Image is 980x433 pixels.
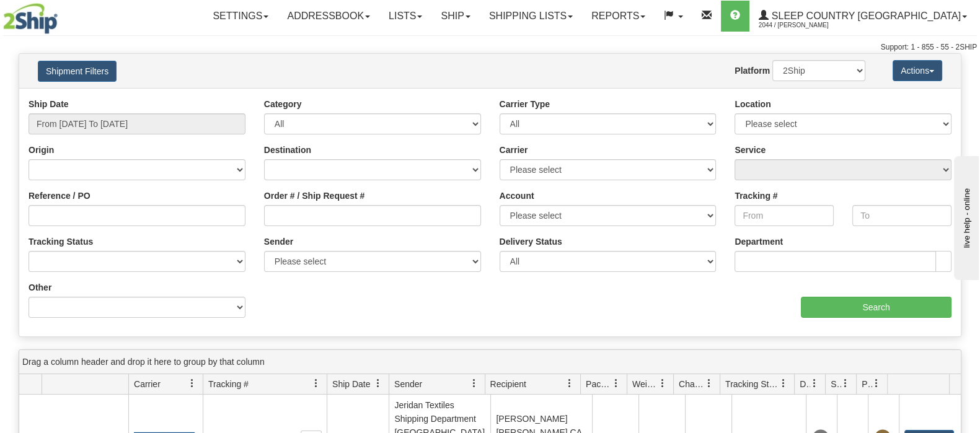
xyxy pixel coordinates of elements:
[38,61,117,82] button: Shipment Filters
[3,3,58,34] img: logo2044.jpg
[800,378,810,390] span: Delivery Status
[852,205,951,226] input: To
[182,373,203,394] a: Carrier filter column settings
[679,378,705,390] span: Charge
[29,190,90,202] label: Reference / PO
[278,1,379,32] a: Addressbook
[29,235,93,248] label: Tracking Status
[29,144,54,156] label: Origin
[480,1,582,32] a: Shipping lists
[29,98,69,110] label: Ship Date
[582,1,655,32] a: Reports
[264,190,365,202] label: Order # / Ship Request #
[759,19,852,32] span: 2044 / [PERSON_NAME]
[835,373,856,394] a: Shipment Issues filter column settings
[368,373,389,394] a: Ship Date filter column settings
[632,378,658,390] span: Weight
[379,1,431,32] a: Lists
[804,373,825,394] a: Delivery Status filter column settings
[208,378,249,390] span: Tracking #
[735,235,783,248] label: Department
[9,11,115,20] div: live help - online
[134,378,161,390] span: Carrier
[29,281,51,294] label: Other
[769,11,961,21] span: Sleep Country [GEOGRAPHIC_DATA]
[606,373,627,394] a: Packages filter column settings
[394,378,422,390] span: Sender
[652,373,673,394] a: Weight filter column settings
[866,373,887,394] a: Pickup Status filter column settings
[773,373,794,394] a: Tracking Status filter column settings
[831,378,841,390] span: Shipment Issues
[500,144,528,156] label: Carrier
[264,235,293,248] label: Sender
[203,1,278,32] a: Settings
[500,235,562,248] label: Delivery Status
[500,98,550,110] label: Carrier Type
[735,205,834,226] input: From
[264,98,302,110] label: Category
[500,190,534,202] label: Account
[893,60,942,81] button: Actions
[801,297,951,318] input: Search
[3,42,977,53] div: Support: 1 - 855 - 55 - 2SHIP
[464,373,485,394] a: Sender filter column settings
[735,190,777,202] label: Tracking #
[332,378,370,390] span: Ship Date
[749,1,976,32] a: Sleep Country [GEOGRAPHIC_DATA] 2044 / [PERSON_NAME]
[306,373,327,394] a: Tracking # filter column settings
[735,144,766,156] label: Service
[490,378,526,390] span: Recipient
[735,98,770,110] label: Location
[559,373,580,394] a: Recipient filter column settings
[699,373,720,394] a: Charge filter column settings
[951,153,979,279] iframe: chat widget
[19,350,961,374] div: grid grouping header
[431,1,479,32] a: Ship
[735,64,770,77] label: Platform
[586,378,612,390] span: Packages
[264,144,311,156] label: Destination
[725,378,779,390] span: Tracking Status
[862,378,872,390] span: Pickup Status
